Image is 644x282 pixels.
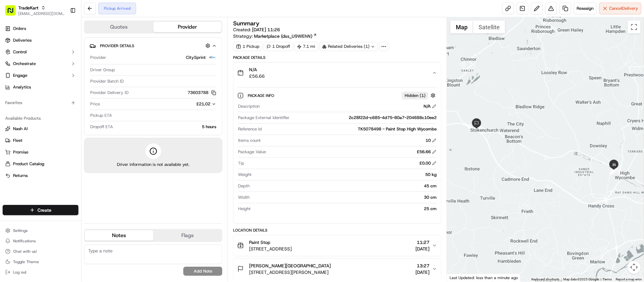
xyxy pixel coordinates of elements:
[3,47,78,57] button: Control
[574,3,597,14] button: Reassign
[254,33,317,39] a: Marketplace (dss_U9WEhN)
[609,6,638,11] span: Cancel Delivery
[253,206,437,212] div: 25 cm
[233,259,441,279] button: [PERSON_NAME][GEOGRAPHIC_DATA][STREET_ADDRESS][PERSON_NAME]13:27[DATE]
[5,161,76,167] a: Product Catalog
[153,22,222,32] button: Provider
[473,20,505,34] button: Show satellite imagery
[5,126,76,132] a: Nash AI
[564,277,599,281] span: Map data ©2025 Google
[90,55,106,60] span: Provider
[13,259,39,264] span: Toggle Theme
[249,73,265,79] span: £56.66
[3,257,78,266] button: Toggle Theme
[426,138,437,143] div: 10
[90,67,115,73] span: Driver Group
[3,3,67,18] button: TradeKart[EMAIL_ADDRESS][DOMAIN_NAME]
[254,172,437,178] div: 50 kg
[233,83,441,223] div: N/A£56.66
[3,135,78,146] button: Fleet
[116,124,216,130] div: 5 hours
[233,235,441,256] button: Paint Stop[STREET_ADDRESS]11:27[DATE]
[252,183,437,189] div: 45 cm
[233,33,317,39] div: Strategy:
[249,239,270,246] span: Paint Stop
[18,11,65,16] button: [EMAIL_ADDRESS][DOMAIN_NAME]
[233,20,259,26] h3: Summary
[405,93,426,99] span: Hidden ( 1 )
[419,160,437,166] div: £0.00
[238,149,266,155] span: Package Value
[3,82,78,92] a: Analytics
[13,73,27,78] span: Engage
[186,55,206,60] span: CitySprint
[415,269,429,275] span: [DATE]
[18,5,38,11] button: TradeKart
[415,239,429,246] span: 11:27
[22,62,107,69] div: Start new chat
[3,35,78,46] a: Deliveries
[424,103,437,109] div: N/A
[238,160,244,166] span: Tip
[90,78,124,84] span: Provider Batch ID
[22,69,82,74] div: We're available if you need us!
[248,93,275,98] span: Package Info
[628,261,641,274] button: Map camera controls
[13,138,22,143] span: Fleet
[3,247,78,256] button: Chat with us!
[13,173,28,179] span: Returns
[5,149,76,155] a: Promise
[249,66,265,73] span: N/A
[7,26,119,36] p: Welcome 👋
[85,22,153,32] button: Quotes
[3,205,78,215] button: Create
[577,6,594,11] span: Reassign
[13,49,27,55] span: Control
[13,249,37,254] span: Chat with us!
[196,101,210,107] span: £21.02
[5,173,76,179] a: Returns
[111,64,119,72] button: Start new chat
[264,126,437,132] div: TK5078498 - Paint Stop High Wycombe
[117,162,190,168] span: Driver information is not available yet.
[417,149,437,155] div: £56.66
[238,138,261,143] span: Items count
[610,166,619,175] div: 2
[3,23,78,34] a: Orders
[450,20,473,34] button: Show street map
[13,84,31,90] span: Analytics
[13,149,28,155] span: Promise
[3,170,78,181] button: Returns
[415,246,429,252] span: [DATE]
[90,101,100,107] span: Price
[292,115,437,121] div: 2c28f22d-c685-4d75-80a7-204688c10ee2
[610,166,618,174] div: 1
[13,238,36,244] span: Notifications
[90,40,217,51] button: Provider Details
[238,103,260,109] span: Description
[7,7,20,20] img: Nash
[7,95,12,100] div: 📗
[238,115,289,121] span: Package External Identifier
[402,91,437,100] button: Hidden (1)
[153,230,222,241] button: Flags
[294,42,318,51] div: 7.1 mi
[449,273,470,282] a: Open this area in Google Maps (opens a new window)
[13,161,44,167] span: Product Catalog
[532,277,560,282] button: Keyboard shortcuts
[449,273,470,282] img: Google
[159,101,216,107] button: £21.02
[599,3,641,14] button: CancelDelivery
[233,55,441,60] div: Package Details
[46,110,79,115] a: Powered byPylon
[13,270,26,275] span: Log out
[254,33,312,39] span: Marketplace (dss_U9WEhN)
[4,92,52,103] a: 📗Knowledge Base
[3,98,78,108] div: Favorites
[90,90,129,96] span: Provider Delivery ID
[3,124,78,134] button: Nash AI
[90,124,113,130] span: Dropoff ETA
[264,42,293,51] div: 1 Dropoff
[252,195,437,200] div: 30 cm
[55,95,60,100] div: 💻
